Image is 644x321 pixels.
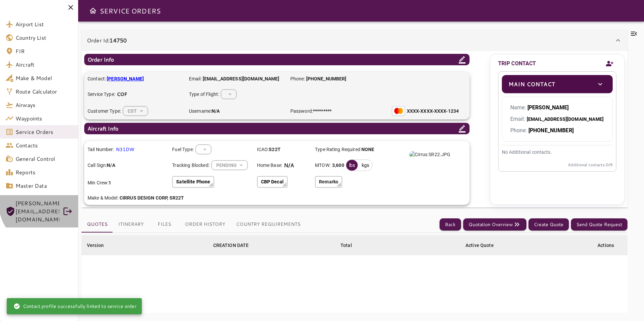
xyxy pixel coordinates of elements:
img: Mastercard [392,106,405,116]
p: Main Contact [509,80,555,88]
button: Itinerary [113,216,149,233]
button: Files [149,216,180,233]
b: NONE [361,147,375,152]
p: Email: [189,75,280,82]
span: Airways [15,101,73,109]
span: Contacts [15,141,73,149]
b: N/A [212,108,220,114]
span: Active Quote [465,241,503,249]
b: [PHONE_NUMBER] [306,76,347,81]
p: N/A [284,161,294,169]
p: Additional contacts: 0 /9 [502,162,613,168]
div: CREATION DATE [213,241,249,249]
div: Total [341,241,352,249]
b: 14750 [109,36,127,44]
span: Airport List [15,20,73,28]
span: Reports [15,168,73,176]
p: Name: [510,104,604,112]
p: Phone: [290,75,347,82]
b: 3,600 [332,162,344,169]
div: ​ [212,156,248,174]
p: Tail Number: [88,146,114,153]
p: Satellite Phone [176,178,210,185]
span: Service Orders [15,128,73,136]
div: Tracking Blocked: [172,160,252,170]
div: ​ [221,85,236,103]
div: Fuel Type: [172,144,252,154]
p: Min Crew: [88,179,167,186]
button: Send Quote Request [571,218,627,231]
p: N31DW [116,146,135,153]
span: Country List [15,34,73,42]
button: Quotes [82,216,113,233]
div: ​ [123,102,148,120]
div: MTOW: [315,159,381,171]
b: [PHONE_NUMBER] [528,127,574,134]
p: Email: [510,115,604,123]
div: Order Id:14750 [82,51,627,208]
b: XXXX-XXXX-XXXX-1234 [407,108,459,114]
div: Customer Type: [88,106,182,116]
span: Waypoints [15,114,73,122]
p: Order Info [88,56,114,64]
p: Order Id: [87,36,127,44]
b: S22T [269,147,281,152]
span: Route Calculator [15,87,73,96]
p: COF [117,91,127,98]
p: Call Sign: [88,162,167,169]
span: Aircraft [15,61,73,69]
span: General Control [15,155,73,163]
div: Active Quote [465,241,494,249]
div: Service Type: [88,91,182,98]
p: Contact: [88,75,182,82]
img: Cirrus SR22.JPG [409,151,450,158]
p: Type Rating Required [315,146,381,153]
p: ICAO: [257,146,310,153]
button: Back [440,218,461,231]
button: Country Requirements [231,216,306,233]
div: Type of Flight: [189,89,378,99]
p: Remarks [319,178,338,185]
div: kgs [359,160,372,171]
button: Order History [180,216,231,233]
div: lbs [346,160,358,171]
span: FIR [15,47,73,55]
span: Total [341,241,361,249]
div: Main Contacttoggle [502,75,613,93]
p: Home Base: [257,162,282,169]
p: No Additional contacts. [502,149,613,156]
button: Open drawer [86,4,100,17]
span: Make & Model [15,74,73,82]
div: ​ [196,140,211,158]
p: TRIP CONTACT [498,60,536,68]
b: 1 [108,180,111,185]
p: Phone: [510,127,604,135]
p: Aircraft Info [88,124,118,133]
b: [PERSON_NAME] [527,104,569,111]
b: [EMAIL_ADDRESS][DOMAIN_NAME] [527,116,604,122]
span: CREATION DATE [213,241,258,249]
p: Make & Model: [88,194,194,202]
button: Add new contact [603,56,616,71]
p: Password: [290,108,385,115]
span: [PERSON_NAME][EMAIL_ADDRESS][DOMAIN_NAME] [15,199,59,223]
div: basic tabs example [82,216,306,233]
b: N/A [107,163,115,168]
b: [EMAIL_ADDRESS][DOMAIN_NAME] [203,76,280,81]
button: toggle [594,78,606,90]
div: Version [87,241,104,249]
b: CIRRUS DESIGN CORP, SR22T [120,195,184,201]
button: Quotation Overview [463,218,526,231]
b: [PERSON_NAME] [107,76,144,81]
span: Version [87,241,112,249]
button: Create Quote [528,218,569,231]
p: Username: [189,108,284,115]
div: Order Id:14750 [82,30,627,51]
span: Master Data [15,182,73,190]
div: Contact profile successfully linked to service order [13,300,136,312]
h6: SERVICE ORDERS [100,5,161,16]
p: CBP Decal [261,178,284,185]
